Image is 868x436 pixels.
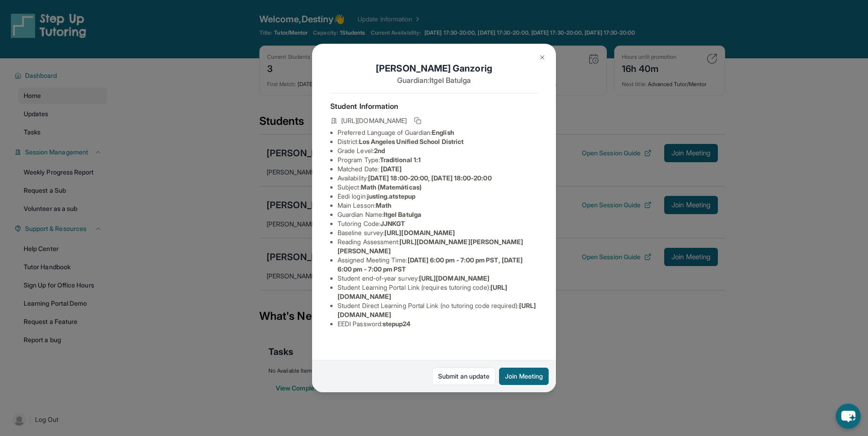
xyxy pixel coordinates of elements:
li: Student end-of-year survey : [338,274,538,283]
li: Student Direct Learning Portal Link (no tutoring code required) : [338,301,538,319]
li: Preferred Language of Guardian: [338,128,538,137]
span: stepup24 [383,320,411,328]
li: District: [338,137,538,146]
button: Copy link [412,115,423,126]
span: Math [376,201,391,209]
span: Math (Matemáticas) [361,183,422,191]
span: [URL][DOMAIN_NAME] [384,229,455,236]
li: Grade Level: [338,146,538,155]
a: Submit an update [432,368,495,385]
button: chat-button [836,404,861,429]
span: JJNKGT [380,220,405,227]
li: Reading Assessment : [338,237,538,256]
li: Eedi login : [338,192,538,201]
h1: [PERSON_NAME] Ganzorig [330,62,538,75]
li: Subject : [338,183,538,192]
span: Itgel Batulga [384,210,421,218]
span: [DATE] 18:00-20:00, [DATE] 18:00-20:00 [368,174,492,182]
span: [DATE] [381,165,402,173]
li: Availability: [338,174,538,183]
span: English [432,128,454,136]
span: 2nd [374,147,385,154]
li: Student Learning Portal Link (requires tutoring code) : [338,283,538,301]
span: [URL][DOMAIN_NAME] [419,274,490,282]
span: [DATE] 6:00 pm - 7:00 pm PST, [DATE] 6:00 pm - 7:00 pm PST [338,256,523,273]
span: Los Angeles Unified School District [359,138,464,145]
li: Matched Date: [338,164,538,174]
button: Join Meeting [499,368,549,385]
li: Assigned Meeting Time : [338,256,538,274]
li: Program Type: [338,155,538,164]
li: EEDI Password : [338,319,538,328]
li: Guardian Name : [338,210,538,219]
span: [URL][DOMAIN_NAME] [341,116,407,125]
li: Baseline survey : [338,228,538,237]
span: [URL][DOMAIN_NAME][PERSON_NAME][PERSON_NAME] [338,238,524,255]
img: Close Icon [539,54,546,61]
span: justing.atstepup [367,192,415,200]
p: Guardian: Itgel Batulga [330,75,538,86]
li: Main Lesson : [338,201,538,210]
li: Tutoring Code : [338,219,538,228]
span: Traditional 1:1 [380,156,421,164]
h4: Student Information [330,101,538,112]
